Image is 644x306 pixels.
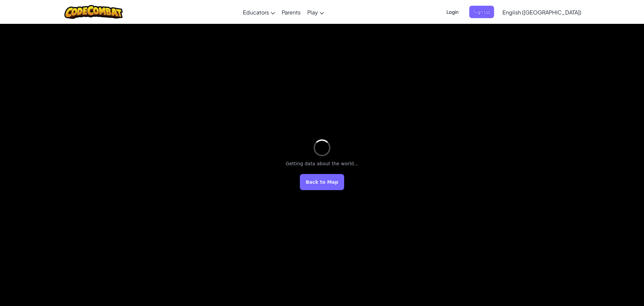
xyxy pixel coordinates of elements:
[469,6,494,18] button: Sign Up
[278,3,304,21] a: Parents
[502,9,581,16] span: English ([GEOGRAPHIC_DATA])
[300,174,344,190] a: Back to Map
[499,3,585,21] a: English ([GEOGRAPHIC_DATA])
[442,6,463,18] button: Login
[239,3,278,21] a: Educators
[286,160,359,167] div: Getting data about the world...
[243,9,269,16] span: Educators
[64,5,123,19] img: CodeCombat logo
[307,9,318,16] span: Play
[304,3,327,21] a: Play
